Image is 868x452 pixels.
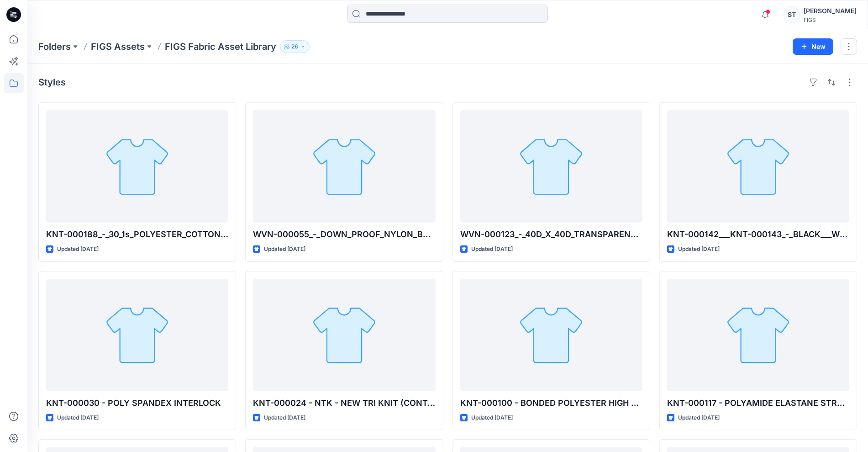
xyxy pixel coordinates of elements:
div: ST [784,6,800,23]
p: KNT-000188_-_30_1s_POLYESTER_COTTON_FRENCH_TERRY [46,228,228,241]
button: 26 [280,40,310,53]
p: Updated [DATE] [264,245,305,254]
a: WVN-000055_-_DOWN_PROOF_NYLON_BABY_RIPSTOP [253,110,435,223]
button: New [793,38,833,55]
p: Updated [DATE] [264,413,305,423]
p: Updated [DATE] [678,413,720,423]
div: [PERSON_NAME] [804,5,857,16]
p: WVN-000123_-_40D_X_40D_TRANSPARENT_RECYCLED_NYLON_RIPSTOP [460,228,642,241]
div: FIGS [804,16,857,23]
a: KNT-000100 - BONDED POLYESTER HIGH PILE DWR(C0) [460,279,642,391]
a: WVN-000123_-_40D_X_40D_TRANSPARENT_RECYCLED_NYLON_RIPSTOP [460,110,642,223]
p: 26 [291,42,298,52]
a: KNT-000117 - POLYAMIDE ELASTANE STRETCH SPACER (FORMx) [667,279,849,391]
a: FIGS Assets [91,40,145,53]
p: KNT-000024 - NTK - NEW TRI KNIT (CONTOUR KNIT) [253,397,435,409]
a: KNT-000188_-_30_1s_POLYESTER_COTTON_FRENCH_TERRY [46,110,228,223]
a: KNT-000030 - POLY SPANDEX INTERLOCK [46,279,228,391]
p: FIGS Fabric Asset Library [165,40,276,53]
a: KNT-000142___KNT-000143_-_BLACK___WHITE_-_NYLON_POLYESTER_+_IONIC_CIRCULAR_KNIT_JERSEY_(HEATHER_S... [667,110,849,223]
h4: Styles [38,77,66,88]
p: Updated [DATE] [57,413,99,423]
p: Updated [DATE] [471,413,513,423]
p: KNT-000030 - POLY SPANDEX INTERLOCK [46,397,228,409]
p: Updated [DATE] [471,245,513,254]
p: Updated [DATE] [57,245,99,254]
a: KNT-000024 - NTK - NEW TRI KNIT (CONTOUR KNIT) [253,279,435,391]
a: Folders [38,40,71,53]
p: KNT-000117 - POLYAMIDE ELASTANE STRETCH SPACER (FORMx) [667,397,849,409]
p: WVN-000055_-_DOWN_PROOF_NYLON_BABY_RIPSTOP [253,228,435,241]
p: KNT-000100 - BONDED POLYESTER HIGH PILE DWR(C0) [460,397,642,409]
p: Updated [DATE] [678,245,720,254]
p: KNT-000142___KNT-000143_-_BLACK___WHITE_-_NYLON_POLYESTER_+_IONIC_CIRCULAR_KNIT_JERSEY_(HEATHER_S... [667,228,849,241]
